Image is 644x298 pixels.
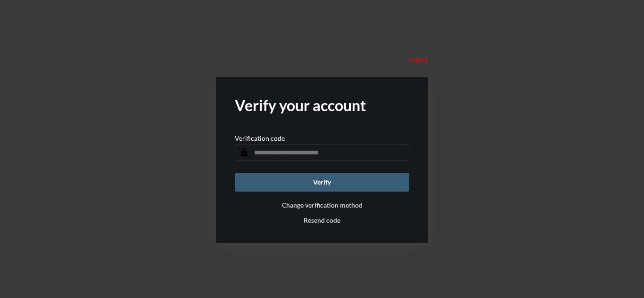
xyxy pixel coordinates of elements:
h2: Verify your account [235,96,409,114]
button: Change verification method [282,201,363,209]
button: Verify [235,173,409,192]
p: Logout [409,56,428,63]
button: Resend code [304,216,340,224]
p: Verification code [235,134,285,142]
